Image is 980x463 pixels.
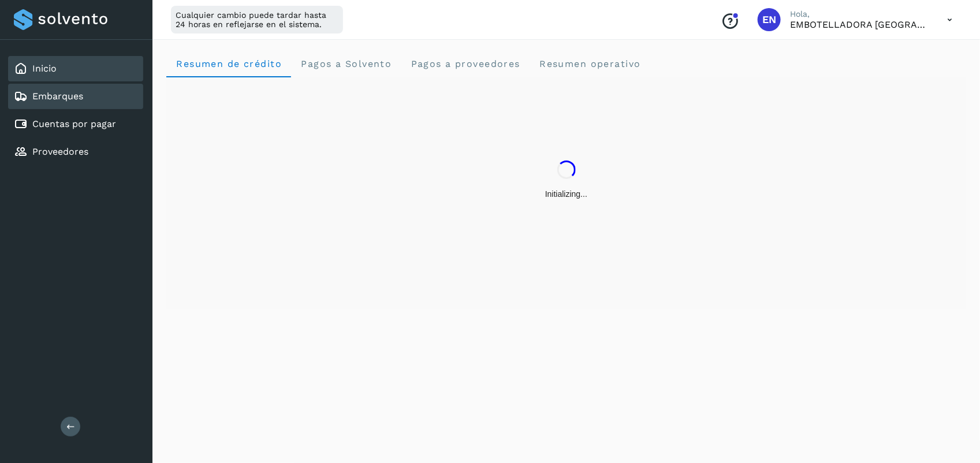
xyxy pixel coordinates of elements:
a: Proveedores [32,146,88,157]
span: Resumen de crédito [176,58,282,69]
div: Cualquier cambio puede tardar hasta 24 horas en reflejarse en el sistema. [171,6,343,33]
div: Proveedores [8,139,143,165]
p: Hola, [790,9,929,19]
div: Inicio [8,56,143,81]
p: EMBOTELLADORA NIAGARA DE MEXICO [790,19,929,30]
span: Pagos a Solvento [300,58,392,69]
span: Pagos a proveedores [410,58,520,69]
a: Embarques [32,91,83,102]
a: Cuentas por pagar [32,118,116,129]
div: Embarques [8,84,143,109]
a: Inicio [32,63,57,74]
div: Cuentas por pagar [8,111,143,137]
span: Resumen operativo [539,58,641,69]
